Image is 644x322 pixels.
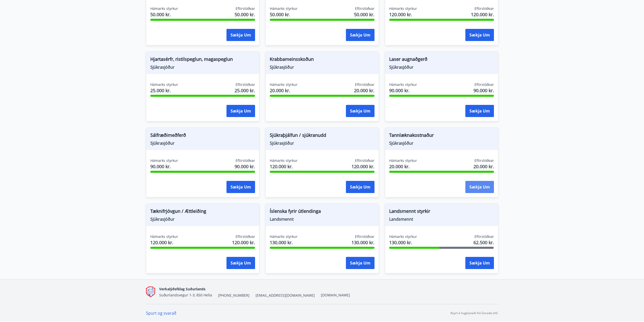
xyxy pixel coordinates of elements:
span: 130.000 kr. [270,239,298,246]
img: Q9do5ZaFAFhn9lajViqaa6OIrJ2A2A46lF7VsacK.png [146,287,155,297]
span: Sjúkrasjóður [389,140,494,146]
span: Landsmennt [270,216,375,222]
span: Hámarks styrkur [150,82,178,87]
span: Hámarks styrkur [270,82,298,87]
span: 90.000 kr. [235,163,255,170]
span: Tannlæknakostnaður [389,132,494,140]
span: Eftirstöðvar [355,158,375,163]
span: 20.000 kr. [389,163,417,170]
button: Sækja um [346,105,375,117]
span: 50.000 kr. [270,11,298,18]
span: 50.000 kr. [150,11,178,18]
span: Eftirstöðvar [474,158,494,163]
span: 20.000 kr. [354,87,375,94]
span: Sjúkrasjóður [150,64,255,70]
span: Krabbameinsskoðun [270,56,375,64]
button: Sækja um [346,257,375,269]
span: 90.000 kr. [150,163,178,170]
span: 120.000 kr. [389,11,417,18]
span: Eftirstöðvar [355,6,375,11]
a: [DOMAIN_NAME] [321,293,350,297]
span: 90.000 kr. [473,87,494,94]
span: 25.000 kr. [235,87,255,94]
span: Eftirstöðvar [355,234,375,239]
button: Sækja um [226,29,255,41]
button: Sækja um [226,257,255,269]
span: Tæknifrjóvgun / Ættleiðing [150,208,255,216]
span: Hámarks styrkur [150,234,178,239]
span: Sjúkrasjóður [270,64,375,70]
span: Sjúkrasjóður [270,140,375,146]
button: Sækja um [226,105,255,117]
span: Laser augnaðgerð [389,56,494,64]
button: Sækja um [346,181,375,193]
button: Sækja um [465,105,494,117]
span: 120.000 kr. [232,239,255,246]
span: Sjúkrasjóður [389,64,494,70]
a: Spurt og svarað [146,310,176,316]
span: Hámarks styrkur [270,158,298,163]
span: 90.000 kr. [389,87,417,94]
span: Hámarks styrkur [389,6,417,11]
span: 50.000 kr. [354,11,375,18]
span: 120.000 kr. [270,163,298,170]
span: Suðurlandsvegur 1-3, 850 Hella [159,293,212,297]
span: 120.000 kr. [351,163,375,170]
span: [EMAIL_ADDRESS][DOMAIN_NAME] [256,293,315,298]
span: Verkalýðsfélag Suðurlands [159,287,205,291]
span: Hámarks styrkur [150,158,178,163]
span: Eftirstöðvar [236,158,255,163]
span: Íslenska fyrir útlendinga [270,208,375,216]
span: Eftirstöðvar [474,6,494,11]
span: 20.000 kr. [473,163,494,170]
span: Sjúkrasjóður [150,140,255,146]
span: Hámarks styrkur [150,6,178,11]
span: Hámarks styrkur [389,234,417,239]
span: 25.000 kr. [150,87,178,94]
p: Keyrt á hugbúnaði frá Dorado ehf. [450,311,498,315]
span: Eftirstöðvar [474,82,494,87]
span: Hámarks styrkur [270,6,298,11]
span: Sálfræðimeðferð [150,132,255,140]
span: Hámarks styrkur [270,234,298,239]
span: 130.000 kr. [389,239,417,246]
span: Landsmennt [389,216,494,222]
span: 120.000 kr. [150,239,178,246]
span: 20.000 kr. [270,87,298,94]
span: 120.000 kr. [471,11,494,18]
span: Sjúkrasjóður [150,216,255,222]
button: Sækja um [465,257,494,269]
span: Hjartasérfr, ristilspeglun, magaspeglun [150,56,255,64]
span: Eftirstöðvar [236,234,255,239]
span: Eftirstöðvar [236,6,255,11]
button: Sækja um [465,29,494,41]
span: Hámarks styrkur [389,82,417,87]
span: 50.000 kr. [235,11,255,18]
span: 62.500 kr. [473,239,494,246]
span: [PHONE_NUMBER] [218,293,250,298]
span: Eftirstöðvar [236,82,255,87]
span: Hámarks styrkur [389,158,417,163]
span: Landsmennt styrkir [389,208,494,216]
button: Sækja um [346,29,375,41]
span: Eftirstöðvar [355,82,375,87]
span: 130.000 kr. [351,239,375,246]
button: Sækja um [465,181,494,193]
button: Sækja um [226,181,255,193]
span: Eftirstöðvar [474,234,494,239]
span: Sjúkraþjálfun / sjúkranudd [270,132,375,140]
